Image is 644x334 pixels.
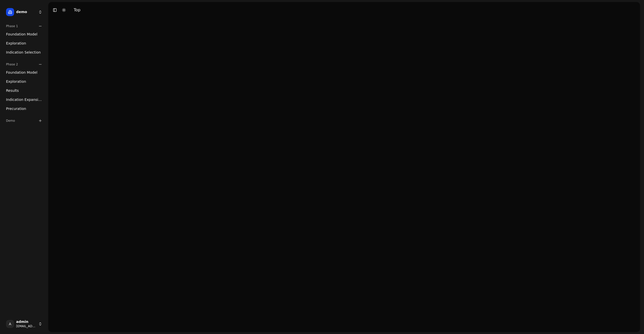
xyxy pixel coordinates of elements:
[16,10,36,14] span: demo
[4,39,44,47] a: Exploration
[4,117,44,125] div: Demo
[6,88,19,93] span: Results
[6,79,26,84] span: Exploration
[4,60,44,68] div: Phase 2
[4,77,44,86] a: Exploration
[4,22,44,30] div: Phase 1
[6,97,42,102] span: Indication Expansion
[4,87,44,95] a: Results
[4,105,44,113] a: Precuration
[4,68,44,76] a: Foundation Model
[6,32,37,37] span: Foundation Model
[6,320,14,328] span: A
[4,30,44,38] a: Foundation Model
[4,48,44,56] a: Indication Selection
[6,50,41,55] span: Indication Selection
[16,324,36,328] span: [EMAIL_ADDRESS]
[51,7,58,14] button: Toggle Sidebar
[74,7,80,13] div: Top
[4,6,44,18] button: demo
[60,7,67,14] button: Toggle Dark Mode
[16,320,36,324] span: admin
[6,41,26,46] span: Exploration
[6,106,26,111] span: Precuration
[4,318,44,330] button: Aadmin[EMAIL_ADDRESS]
[4,96,44,104] a: Indication Expansion
[6,70,37,75] span: Foundation Model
